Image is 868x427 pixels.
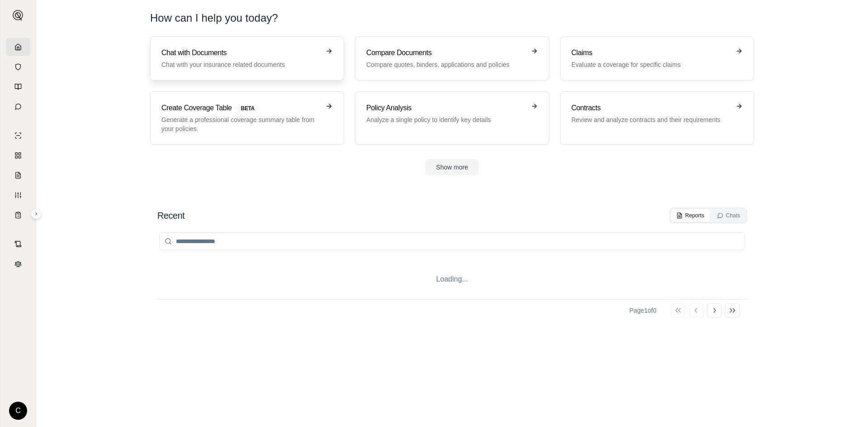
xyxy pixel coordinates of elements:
a: Home [6,38,30,56]
div: Page 1 of 0 [629,306,656,315]
button: Reports [671,209,710,222]
h3: Create Coverage Table [161,103,320,113]
a: Coverage Table [6,206,30,224]
p: Evaluate a coverage for specific claims [571,60,730,69]
h1: How can I help you today? [150,11,754,25]
p: Review and analyze contracts and their requirements [571,115,730,124]
a: Create Coverage TableBETAGenerate a professional coverage summary table from your policies. [150,91,344,145]
p: Generate a professional coverage summary table from your policies. [161,115,320,133]
img: Expand sidebar [13,10,24,21]
button: Chats [712,209,745,222]
button: Expand sidebar [9,6,27,24]
a: Contract Analysis [6,235,30,253]
button: Show more [425,159,479,175]
a: Compare DocumentsCompare quotes, binders, applications and policies [355,36,549,80]
p: Chat with your insurance related documents [161,60,320,69]
a: Policy Comparisons [6,146,30,164]
a: Policy AnalysisAnalyze a single policy to identify key details [355,91,549,145]
h3: Compare Documents [366,47,525,58]
a: Chat with DocumentsChat with your insurance related documents [150,36,344,80]
h3: Claims [571,47,730,58]
button: Expand sidebar [31,208,42,219]
a: Custom Report [6,186,30,204]
a: Prompt Library [6,78,30,96]
a: Documents Vault [6,58,30,76]
p: Analyze a single policy to identify key details [366,115,525,124]
div: Loading... [157,259,747,299]
div: Reports [676,212,704,219]
h3: Chat with Documents [161,47,320,58]
a: Claim Coverage [6,166,30,184]
div: Chats [717,212,740,219]
a: Chat [6,98,30,116]
h3: Contracts [571,103,730,113]
a: Single Policy [6,127,30,145]
a: ContractsReview and analyze contracts and their requirements [560,91,754,145]
p: Compare quotes, binders, applications and policies [366,60,525,69]
h3: Policy Analysis [366,103,525,113]
a: Legal Search Engine [6,255,30,273]
h2: Recent [157,209,184,222]
div: C [9,402,27,420]
a: ClaimsEvaluate a coverage for specific claims [560,36,754,80]
span: BETA [236,103,260,113]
